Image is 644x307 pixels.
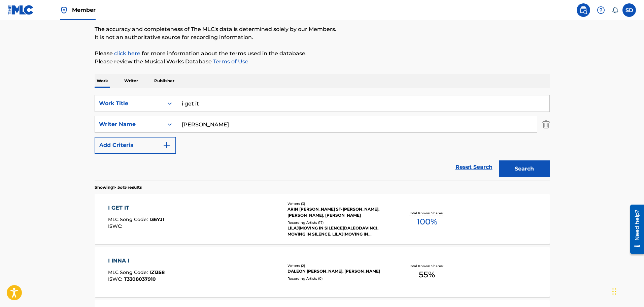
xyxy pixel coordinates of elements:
a: Terms of Use [212,58,248,65]
div: I INNA I [108,257,165,265]
p: It is not an authoritative source for recording information. [95,33,550,41]
div: Drag [612,281,616,302]
div: Writers ( 3 ) [287,201,389,206]
div: Work Title [99,99,160,108]
p: Please review the Musical Works Database [95,58,550,66]
span: MLC Song Code : [108,216,149,222]
iframe: Chat Widget [610,275,644,307]
p: Work [95,74,110,88]
button: Add Criteria [95,137,176,154]
img: 9d2ae6d4665cec9f34b9.svg [163,141,171,149]
img: search [579,6,587,14]
a: Reset Search [452,160,496,175]
form: Search Form [95,95,550,181]
a: I INNA IMLC Song Code:IZ13S8ISWC:T3308037910Writers (2)DALEON [PERSON_NAME], [PERSON_NAME]Recordi... [95,247,550,297]
span: MLC Song Code : [108,269,149,275]
span: Member [72,6,96,14]
div: I GET IT [108,204,164,212]
p: The accuracy and completeness of The MLC's data is determined solely by our Members. [95,25,550,33]
iframe: Resource Center [625,202,644,256]
div: DALEON [PERSON_NAME], [PERSON_NAME] [287,268,389,274]
span: IZ13S8 [149,269,165,275]
span: ISWC : [108,223,124,229]
span: T3308037910 [124,276,156,282]
img: Delete Criterion [542,116,550,133]
a: Public Search [577,3,590,17]
div: Help [594,3,608,17]
div: LILAJ|MOVING IN SILENCE|DALEODAVINCI, MOVING IN SILENCE, LILAJ|MOVING IN SILENCE|DALEODAVINCI, MO... [287,225,389,237]
img: Top Rightsholder [60,6,68,14]
p: Total Known Shares: [409,211,445,216]
span: I36YJI [149,216,164,222]
img: MLC Logo [8,5,34,15]
p: Showing 1 - 5 of 5 results [95,184,142,190]
span: 100 % [417,216,437,228]
p: Please for more information about the terms used in the database. [95,50,550,58]
a: I GET ITMLC Song Code:I36YJIISWC:Writers (3)ARIN [PERSON_NAME] ST-[PERSON_NAME], [PERSON_NAME], [... [95,194,550,244]
span: 55 % [419,269,435,281]
p: Total Known Shares: [409,264,445,269]
p: Publisher [152,74,176,88]
div: User Menu [622,3,636,17]
div: Recording Artists ( 0 ) [287,276,389,281]
div: ARIN [PERSON_NAME] ST-[PERSON_NAME], [PERSON_NAME], [PERSON_NAME] [287,206,389,218]
a: click here [114,50,140,57]
div: Notifications [612,7,618,13]
div: Writer Name [99,120,160,128]
div: Writers ( 2 ) [287,263,389,268]
div: Recording Artists ( 17 ) [287,220,389,225]
p: Writer [122,74,140,88]
span: ISWC : [108,276,124,282]
button: Search [499,160,550,177]
img: help [597,6,605,14]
